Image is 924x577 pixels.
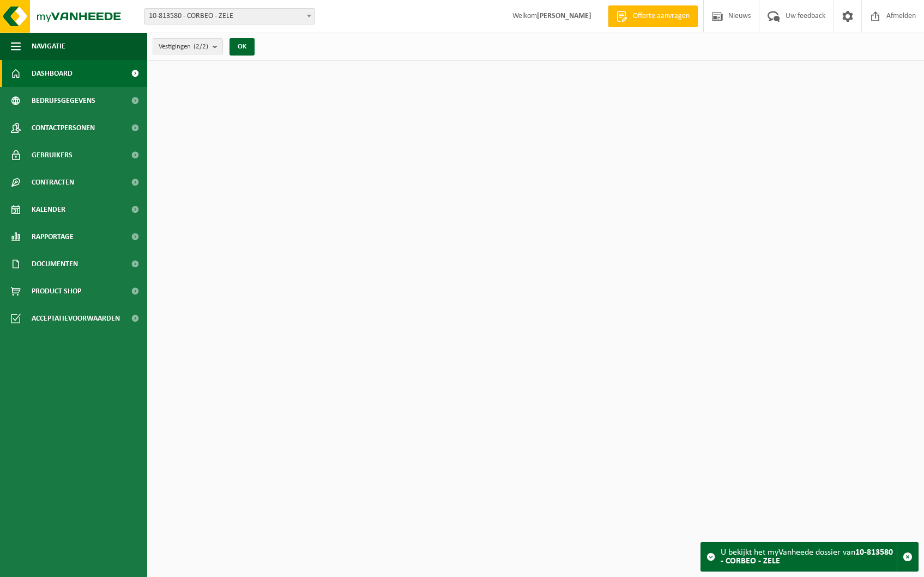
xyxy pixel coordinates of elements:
span: Rapportage [32,223,74,250]
button: OK [230,38,255,56]
span: Acceptatievoorwaarden [32,305,120,332]
span: 10-813580 - CORBEO - ZELE [144,9,315,24]
span: Gebruikers [32,142,73,169]
count: (2/2) [194,43,208,50]
span: Vestigingen [159,39,208,55]
button: Vestigingen(2/2) [153,38,223,54]
span: Documenten [32,250,78,278]
span: 10-813580 - CORBEO - ZELE [144,8,315,24]
span: Contactpersonen [32,114,95,142]
div: U bekijkt het myVanheede dossier van [721,543,897,571]
a: Offerte aanvragen [608,5,698,27]
span: Contracten [32,169,74,196]
span: Product Shop [32,278,81,305]
span: Kalender [32,196,65,223]
strong: 10-813580 - CORBEO - ZELE [721,548,893,566]
span: Dashboard [32,60,73,87]
strong: [PERSON_NAME] [537,12,591,20]
span: Offerte aanvragen [630,11,692,22]
span: Navigatie [32,33,65,60]
span: Bedrijfsgegevens [32,87,95,114]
